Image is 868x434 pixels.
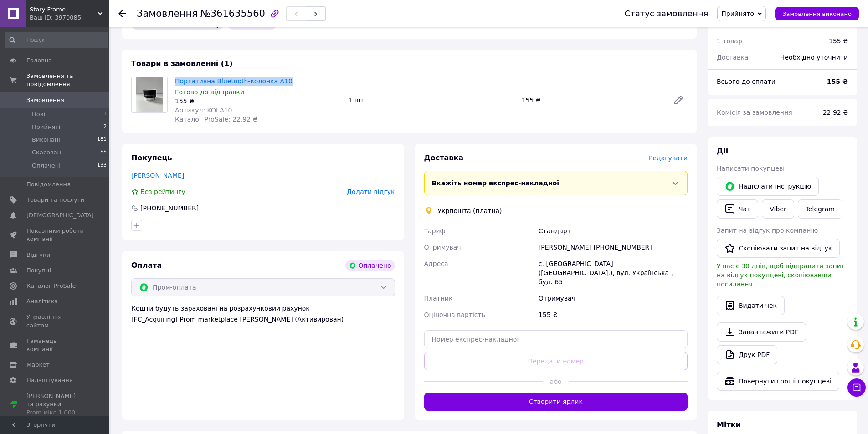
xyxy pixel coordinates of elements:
div: Стандарт [537,223,689,239]
span: Редагувати [649,154,688,162]
span: 22.92 ₴ [823,109,848,116]
a: Друк PDF [717,345,777,364]
div: Укрпошта (платна) [436,206,504,215]
div: Кошти будуть зараховані на розрахунковий рахунок [131,304,395,324]
span: Покупці [26,266,51,275]
b: 155 ₴ [827,78,848,85]
button: Чат з покупцем [847,378,866,397]
div: Необхідно уточнити [775,47,853,67]
span: Налаштування [26,376,73,384]
div: Ваш ID: 3970085 [30,14,109,22]
span: Без рейтингу [140,188,185,195]
a: Редагувати [669,91,688,109]
button: Повернути гроші покупцеві [717,372,839,391]
button: Скопіювати запит на відгук [717,239,840,258]
div: 155 ₴ [537,306,689,323]
span: Запит на відгук про компанію [717,227,818,234]
span: [PERSON_NAME] та рахунки [26,392,84,417]
a: [PERSON_NAME] [131,172,184,179]
span: Прийнято [721,10,754,17]
span: Виконані [32,136,60,144]
span: або [543,377,569,386]
input: Пошук [5,32,108,48]
span: Story Frame [30,5,98,14]
button: Видати чек [717,296,785,315]
span: Каталог ProSale: 22.92 ₴ [175,116,257,123]
span: 181 [97,136,107,144]
div: с. [GEOGRAPHIC_DATA] ([GEOGRAPHIC_DATA].), вул. Українська , буд. 65 [537,255,689,290]
span: Замовлення [26,96,64,104]
span: [DEMOGRAPHIC_DATA] [26,211,94,220]
span: Замовлення [137,8,198,19]
div: 155 ₴ [175,97,341,106]
span: Замовлення та повідомлення [26,72,109,88]
span: Каталог ProSale [26,282,76,290]
span: Замовлення виконано [782,10,852,17]
span: Покупець [131,153,172,162]
div: [PHONE_NUMBER] [139,204,200,213]
div: Оплачено [345,260,395,271]
span: Готово до відправки [175,88,244,96]
span: 1 товар [717,37,742,45]
div: Отримувач [537,290,689,306]
span: Дії [717,147,728,155]
span: Товари в замовленні (1) [131,59,233,68]
a: Завантажити PDF [717,322,806,342]
div: 1 шт. [344,94,518,107]
span: Написати покупцеві [717,165,785,172]
span: Оплачені [32,162,61,170]
span: Комісія за замовлення [717,109,792,116]
span: Всього до сплати [717,78,776,85]
div: [FC_Acquiring] Prom marketplace [PERSON_NAME] (Активирован) [131,315,395,324]
span: Доставка [717,54,748,61]
span: Мітки [717,420,741,429]
div: Prom мікс 1 000 [26,408,84,417]
a: Telegram [798,199,842,219]
button: Надіслати інструкцію [717,177,819,196]
span: Оціночна вартість [424,311,485,318]
span: У вас є 30 днів, щоб відправити запит на відгук покупцеві, скопіювавши посилання. [717,262,845,288]
div: Повернутися назад [118,9,126,18]
button: Чат [717,199,758,219]
a: Viber [762,199,794,219]
button: Створити ярлик [424,393,688,411]
span: Оплата [131,261,162,270]
span: Відгуки [26,251,50,259]
span: Нові [32,110,45,118]
span: 2 [103,123,107,131]
span: 1 [103,110,107,118]
button: Замовлення виконано [775,7,859,20]
span: Доставка [424,153,464,162]
span: Маркет [26,361,50,369]
span: Повідомлення [26,180,71,189]
img: Портативна Bluetooth-колонка A10 [136,77,163,112]
span: Артикул: KOLA10 [175,107,232,114]
a: Портативна Bluetooth-колонка A10 [175,77,293,85]
span: 133 [97,162,107,170]
span: Отримувач [424,244,461,251]
span: Адреса [424,260,448,267]
span: Гаманець компанії [26,337,84,353]
span: Вкажіть номер експрес-накладної [432,179,560,187]
span: Скасовані [32,148,63,157]
span: 55 [100,148,107,157]
span: Прийняті [32,123,60,131]
div: 155 ₴ [518,94,666,107]
span: Товари та послуги [26,196,84,204]
span: Управління сайтом [26,313,84,329]
span: Тариф [424,227,446,235]
input: Номер експрес-накладної [424,330,688,348]
span: Платник [424,295,453,302]
span: №361635560 [200,8,265,19]
span: Головна [26,56,52,65]
span: Аналітика [26,297,58,306]
div: Статус замовлення [625,9,709,18]
div: 155 ₴ [829,36,848,46]
span: Показники роботи компанії [26,227,84,243]
div: [PERSON_NAME] [PHONE_NUMBER] [537,239,689,255]
span: Додати відгук [347,188,395,195]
